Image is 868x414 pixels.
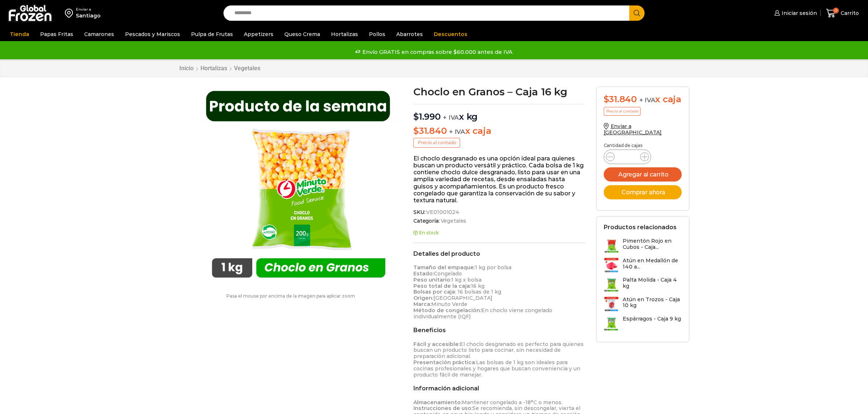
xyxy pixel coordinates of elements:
span: + IVA [639,96,655,104]
p: Pasa el mouse por encima de la imagen para aplicar zoom [179,294,403,299]
a: Abarrotes [393,27,427,41]
a: 0 Carrito [824,5,861,22]
strong: Estado: [413,270,434,277]
strong: Bolsas por caja [413,288,455,295]
span: Carrito [839,9,859,17]
h3: Espárragos - Caja 9 kg [623,316,681,322]
a: Appetizers [240,27,277,41]
a: Inicio [179,65,194,72]
h1: Choclo en Granos – Caja 16 kg [413,87,585,97]
a: Palta Molida - Caja 4 kg [604,277,682,292]
p: En stock [413,230,585,235]
a: Papas Fritas [36,27,77,41]
p: x caja [413,126,585,136]
span: $ [604,94,609,104]
a: Descuentos [430,27,471,41]
h3: Pimentón Rojo en Cubos - Caja... [623,238,682,250]
a: Queso Crema [281,27,324,41]
h2: Beneficios [413,327,585,334]
strong: Origen: [413,295,433,301]
span: $ [413,111,419,122]
a: Pimentón Rojo en Cubos - Caja... [604,238,682,254]
span: VE01001024 [425,209,459,215]
img: address-field-icon.svg [65,7,76,19]
h2: Productos relacionados [604,224,677,231]
nav: Breadcrumb [179,65,261,72]
strong: Peso unitario: [413,276,451,283]
bdi: 31.840 [413,126,447,136]
h3: Palta Molida - Caja 4 kg [623,277,682,289]
span: SKU: [413,209,585,215]
div: Enviar a [76,7,101,12]
a: Espárragos - Caja 9 kg [604,316,681,331]
img: choclo grano [198,87,398,286]
button: Search button [629,5,645,21]
a: Pescados y Mariscos [121,27,184,41]
strong: Almacenamiento: [413,399,462,406]
a: Pulpa de Frutas [187,27,237,41]
span: + IVA [443,114,459,121]
a: Vegetales [234,65,261,72]
bdi: 1.990 [413,111,441,122]
button: Agregar al carrito [604,167,682,182]
a: Pollos [365,27,389,41]
h2: Detalles del producto [413,250,585,257]
span: 0 [833,8,839,13]
bdi: 31.840 [604,94,637,104]
button: Comprar ahora [604,185,682,199]
a: Iniciar sesión [772,6,817,20]
a: Atún en Medallón de 140 a... [604,258,682,273]
div: x caja [604,94,682,105]
span: Categoría: [413,218,585,224]
a: Camarones [81,27,118,41]
strong: Instrucciones de uso: [413,405,472,411]
p: Precio al contado [604,107,641,116]
strong: Fácil y accesible: [413,341,460,347]
span: + IVA [449,128,465,135]
strong: Tamaño del empaque: [413,264,475,271]
p: El choclo desgranado es una opción ideal para quienes buscan un producto versátil y práctico. Cad... [413,155,585,204]
strong: Presentación práctica: [413,359,476,366]
a: Hortalizas [200,65,227,72]
p: Precio al contado [413,138,460,147]
strong: Método de congelación: [413,307,481,314]
span: $ [413,126,419,136]
a: Vegetales [440,218,467,224]
a: Atún en Trozos - Caja 10 kg [604,296,682,312]
a: Enviar a [GEOGRAPHIC_DATA] [604,123,662,136]
p: Cantidad de cajas [604,143,682,148]
h3: Atún en Medallón de 140 a... [623,258,682,270]
strong: Peso total de la caja: [413,283,471,289]
p: El choclo desgranado es perfecto para quienes buscan un producto listo para cocinar, sin necesida... [413,341,585,378]
h2: Información adicional [413,385,585,392]
a: Hortalizas [327,27,362,41]
strong: Marca: [413,301,431,307]
p: x kg [413,104,585,122]
input: Product quantity [620,152,634,162]
h3: Atún en Trozos - Caja 10 kg [623,296,682,309]
span: Iniciar sesión [780,9,817,17]
a: Tienda [6,27,33,41]
div: Santiago [76,12,101,19]
p: 1 kg por bolsa Congelado 1 kg x bolsa 16 kg : 16 bolsas de 1 kg [GEOGRAPHIC_DATA] Minuto Verde En... [413,264,585,319]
